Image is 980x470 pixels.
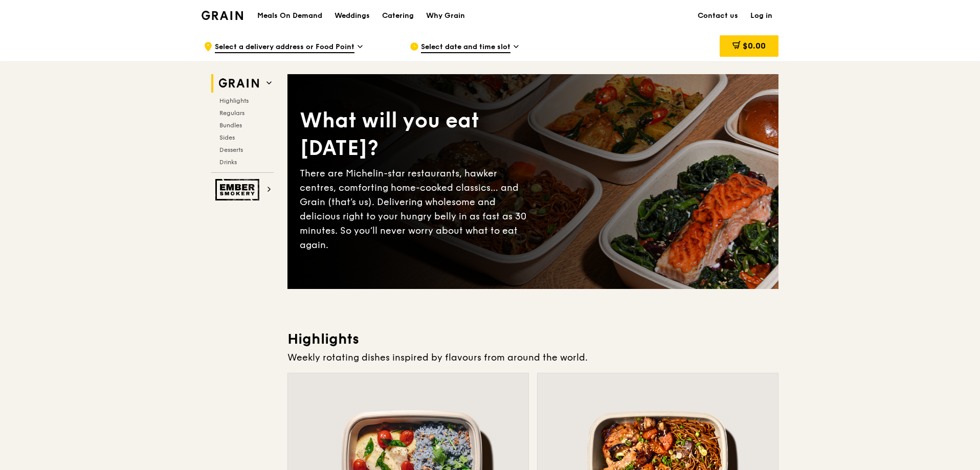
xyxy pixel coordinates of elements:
a: Contact us [692,1,744,31]
a: Catering [376,1,420,31]
div: There are Michelin-star restaurants, hawker centres, comforting home-cooked classics… and Grain (... [300,166,533,252]
span: $0.00 [743,41,766,51]
span: Drinks [219,159,237,166]
span: Select date and time slot [421,42,510,53]
div: Catering [382,1,414,31]
img: Grain web logo [215,74,262,93]
span: Sides [219,134,235,141]
div: What will you eat [DATE]? [300,107,533,162]
img: Ember Smokery web logo [215,179,262,200]
span: Regulars [219,109,244,117]
h1: Meals On Demand [257,11,322,21]
a: Why Grain [420,1,471,31]
span: Bundles [219,122,242,129]
span: Desserts [219,146,243,153]
a: Weddings [328,1,376,31]
a: Log in [744,1,778,31]
span: Select a delivery address or Food Point [215,42,354,53]
h3: Highlights [287,330,778,348]
div: Weekly rotating dishes inspired by flavours from around the world. [287,350,778,365]
img: Grain [202,11,243,20]
div: Why Grain [426,1,465,31]
span: Highlights [219,97,249,104]
div: Weddings [335,1,370,31]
